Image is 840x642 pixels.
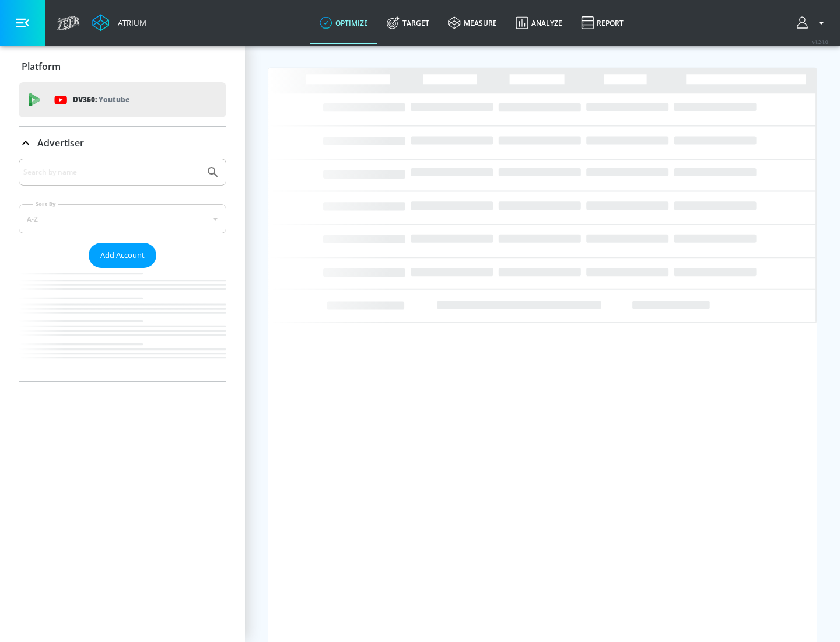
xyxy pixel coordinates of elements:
a: Atrium [92,14,146,32]
div: Platform [19,50,226,83]
p: Youtube [99,93,129,106]
input: Search by name [23,165,200,180]
p: Platform [22,60,61,73]
button: Add Account [89,243,156,268]
div: DV360: Youtube [19,82,226,117]
div: A-Z [19,204,226,233]
label: Sort By [33,200,58,208]
div: Atrium [113,18,146,28]
a: Target [377,2,439,44]
div: Advertiser [19,127,226,159]
a: Analyze [506,2,572,44]
div: Advertiser [19,159,226,381]
p: Advertiser [37,137,84,149]
span: v 4.24.0 [812,39,828,45]
a: optimize [310,2,377,44]
nav: list of Advertiser [19,268,226,381]
span: Add Account [100,249,145,262]
p: DV360: [73,93,129,106]
a: measure [439,2,506,44]
a: Report [572,2,633,44]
